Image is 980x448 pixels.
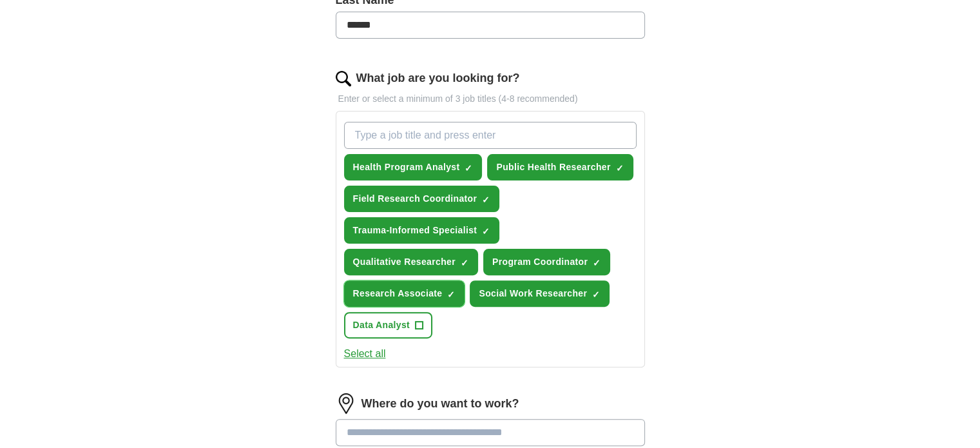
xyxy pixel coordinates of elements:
button: Social Work Researcher✓ [470,280,610,307]
button: Trauma-Informed Specialist✓ [344,217,500,244]
span: Data Analyst [353,318,410,332]
span: ✓ [592,289,600,300]
img: search.png [336,71,351,86]
button: Public Health Researcher✓ [487,154,633,180]
span: Social Work Researcher [479,287,587,300]
span: Qualitative Researcher [353,255,456,269]
label: Where do you want to work? [361,395,519,413]
button: Qualitative Researcher✓ [344,249,478,275]
span: ✓ [465,163,472,173]
input: Type a job title and press enter [344,122,637,149]
button: Field Research Coordinator✓ [344,186,500,212]
button: Research Associate✓ [344,280,465,307]
img: location.png [336,393,356,414]
span: ✓ [482,226,490,237]
span: Field Research Coordinator [353,192,477,206]
span: ✓ [616,163,624,173]
p: Enter or select a minimum of 3 job titles (4-8 recommended) [336,92,645,106]
span: ✓ [447,289,455,300]
span: ✓ [461,258,468,268]
span: ✓ [593,258,600,268]
button: Program Coordinator✓ [483,249,610,275]
span: Public Health Researcher [496,161,610,174]
label: What job are you looking for? [356,70,520,87]
button: Health Program Analyst✓ [344,154,483,180]
button: Select all [344,346,386,362]
button: Data Analyst [344,312,433,338]
span: Health Program Analyst [353,161,460,174]
span: Research Associate [353,287,443,300]
span: Program Coordinator [492,255,588,269]
span: ✓ [482,195,490,205]
span: Trauma-Informed Specialist [353,224,477,237]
